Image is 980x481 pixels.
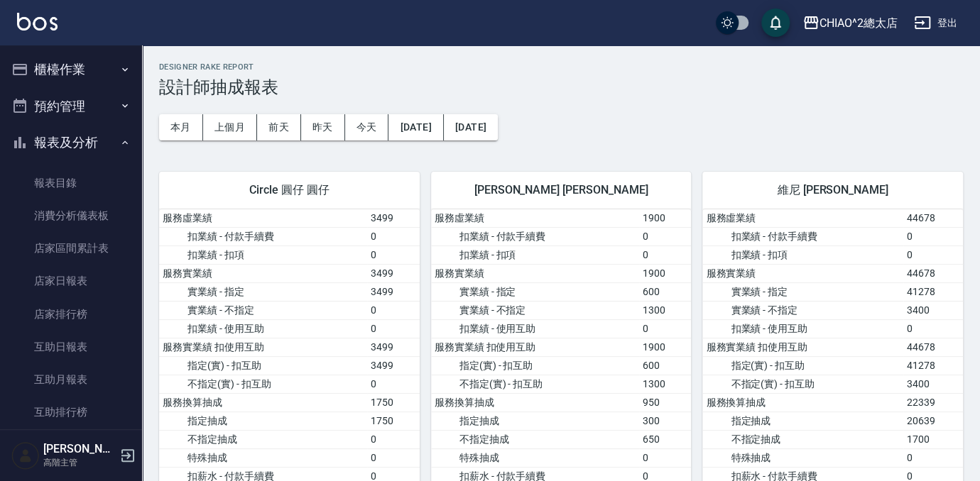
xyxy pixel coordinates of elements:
td: 1900 [639,264,692,282]
td: 實業績 - 不指定 [702,301,903,319]
td: 3499 [367,209,420,228]
td: 44678 [903,338,963,356]
td: 0 [367,227,420,245]
td: 指定(實) - 扣互助 [431,356,639,375]
td: 實業績 - 指定 [159,282,367,301]
button: CHIAO^2總太店 [797,9,903,38]
td: 扣業績 - 扣項 [159,245,367,264]
td: 服務實業績 扣使用互助 [159,338,367,356]
td: 600 [639,282,692,301]
td: 3499 [367,356,420,375]
td: 服務虛業績 [159,209,367,228]
td: 44678 [903,209,963,228]
td: 特殊抽成 [159,448,367,467]
td: 0 [903,245,963,264]
span: 維尼 [PERSON_NAME] [719,183,946,197]
td: 扣業績 - 扣項 [702,245,903,264]
td: 22339 [903,393,963,411]
a: 互助月報表 [6,363,136,396]
td: 服務虛業績 [702,209,903,228]
td: 0 [903,319,963,338]
td: 1300 [639,375,692,393]
img: Logo [17,13,58,31]
h2: Designer Rake Report [159,62,963,72]
td: 600 [639,356,692,375]
td: 0 [367,448,420,467]
button: 前天 [257,114,301,140]
button: 昨天 [301,114,345,140]
td: 0 [639,319,692,338]
td: 服務換算抽成 [431,393,639,411]
button: 本月 [159,114,203,140]
td: 1900 [639,209,692,228]
td: 不指定(實) - 扣互助 [431,375,639,393]
td: 0 [367,319,420,338]
td: 0 [367,375,420,393]
a: 店家日報表 [6,265,136,297]
button: 預約管理 [6,88,136,125]
td: 扣業績 - 使用互助 [431,319,639,338]
td: 服務換算抽成 [159,393,367,411]
td: 不指定(實) - 扣互助 [159,375,367,393]
td: 不指定(實) - 扣互助 [702,375,903,393]
td: 指定(實) - 扣互助 [159,356,367,375]
td: 扣業績 - 使用互助 [702,319,903,338]
td: 不指定抽成 [431,430,639,448]
td: 扣業績 - 付款手續費 [431,227,639,245]
span: [PERSON_NAME] [PERSON_NAME] [448,183,675,197]
td: 服務虛業績 [431,209,639,228]
td: 服務實業績 扣使用互助 [431,338,639,356]
td: 0 [639,227,692,245]
td: 實業績 - 指定 [702,282,903,301]
td: 0 [903,227,963,245]
td: 扣業績 - 付款手續費 [159,227,367,245]
button: [DATE] [444,114,498,140]
button: [DATE] [388,114,443,140]
td: 3400 [903,301,963,319]
button: 上個月 [203,114,257,140]
td: 實業績 - 不指定 [431,301,639,319]
td: 0 [367,430,420,448]
td: 特殊抽成 [431,448,639,467]
td: 實業績 - 不指定 [159,301,367,319]
td: 950 [639,393,692,411]
a: 消費分析儀表板 [6,199,136,232]
button: 今天 [345,114,389,140]
a: 互助點數明細 [6,429,136,462]
div: CHIAO^2總太店 [820,14,898,32]
a: 店家區間累計表 [6,232,136,265]
td: 3499 [367,282,420,301]
button: 櫃檯作業 [6,51,136,88]
td: 指定(實) - 扣互助 [702,356,903,375]
td: 不指定抽成 [702,430,903,448]
td: 0 [367,245,420,264]
span: Circle 圓仔 圓仔 [176,183,403,197]
td: 特殊抽成 [702,448,903,467]
td: 0 [639,245,692,264]
h3: 設計師抽成報表 [159,77,963,97]
td: 1750 [367,411,420,430]
td: 650 [639,430,692,448]
td: 扣業績 - 使用互助 [159,319,367,338]
td: 服務換算抽成 [702,393,903,411]
td: 服務實業績 扣使用互助 [702,338,903,356]
button: 登出 [908,10,963,36]
td: 41278 [903,282,963,301]
td: 3400 [903,375,963,393]
td: 1750 [367,393,420,411]
a: 店家排行榜 [6,298,136,331]
td: 指定抽成 [702,411,903,430]
td: 44678 [903,264,963,282]
button: save [761,9,790,37]
td: 扣業績 - 扣項 [431,245,639,264]
td: 3499 [367,338,420,356]
td: 1900 [639,338,692,356]
td: 指定抽成 [431,411,639,430]
td: 0 [903,448,963,467]
td: 3499 [367,264,420,282]
a: 報表目錄 [6,167,136,199]
td: 服務實業績 [431,264,639,282]
td: 20639 [903,411,963,430]
td: 指定抽成 [159,411,367,430]
p: 高階主管 [43,456,116,469]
